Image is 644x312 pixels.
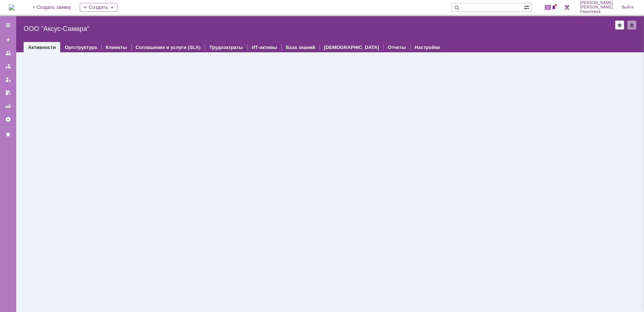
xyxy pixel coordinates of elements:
div: Создать [80,3,117,12]
div: ООО "Аксус-Самара" [24,25,615,32]
a: Настройки [415,45,440,50]
span: [PERSON_NAME] [580,5,613,10]
a: Создать заявку [2,34,14,46]
div: Добавить в избранное [615,21,624,29]
a: Перейти на домашнюю страницу [9,4,15,10]
a: Мои согласования [2,87,14,99]
a: ИТ-активы [252,45,277,50]
a: Настройки [2,113,14,125]
a: Соглашения и услуги (SLA) [136,45,201,50]
span: 2 [545,5,551,10]
div: Сделать домашней страницей [627,21,636,29]
a: Заявки в моей ответственности [2,60,14,72]
span: [PERSON_NAME] [580,1,613,5]
a: База знаний [286,45,315,50]
a: [DEMOGRAPHIC_DATA] [324,45,379,50]
a: Заявки на командах [2,47,14,59]
a: Трудозатраты [209,45,243,50]
img: logo [9,4,15,10]
a: Клиенты [106,45,127,50]
a: Перейти в интерфейс администратора [562,3,571,12]
a: Отчеты [388,45,406,50]
a: Оргструктура [65,45,97,50]
a: Отчеты [2,100,14,112]
a: Активности [28,45,56,50]
span: Расширенный поиск [524,3,531,10]
span: Равилевна [580,10,613,14]
a: Мои заявки [2,74,14,85]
